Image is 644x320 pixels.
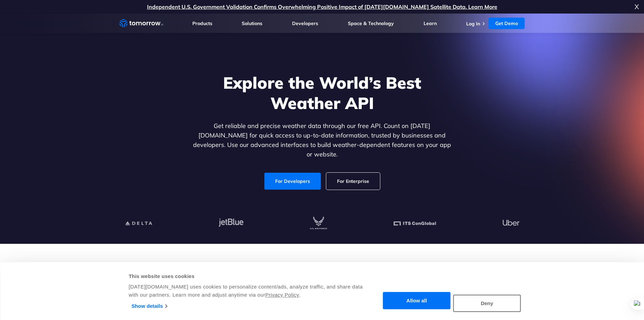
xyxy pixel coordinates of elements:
a: Solutions [242,20,262,26]
a: Independent U.S. Government Validation Confirms Overwhelming Positive Impact of [DATE][DOMAIN_NAM... [147,3,497,10]
a: Home link [119,18,163,28]
div: [DATE][DOMAIN_NAME] uses cookies to personalize content/ads, analyze traffic, and share data with... [129,283,364,299]
a: Show details [132,301,167,311]
div: This website uses cookies [129,272,364,280]
a: Log In [466,21,480,27]
button: Allow all [383,292,451,310]
a: Get Demo [488,18,525,29]
a: Products [192,20,212,26]
a: For Developers [264,173,321,190]
p: Get reliable and precise weather data through our free API. Count on [DATE][DOMAIN_NAME] for quic... [192,121,453,159]
button: Deny [453,295,521,312]
a: Learn [424,20,437,26]
a: For Enterprise [326,173,380,190]
a: Space & Technology [348,20,394,26]
h1: Explore the World’s Best Weather API [192,72,453,113]
a: Privacy Policy [265,292,299,298]
a: Developers [292,20,318,26]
